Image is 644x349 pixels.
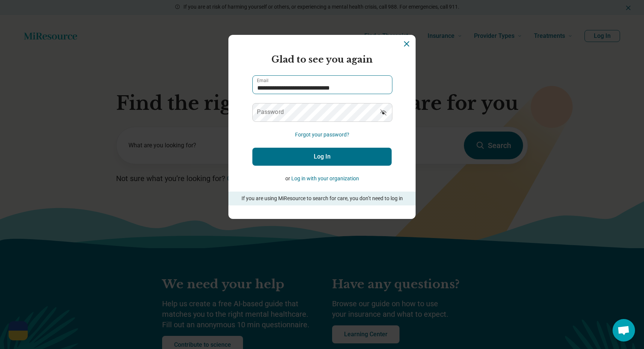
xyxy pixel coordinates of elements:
[291,175,359,183] button: Log in with your organization
[252,148,392,166] button: Log In
[257,109,284,115] label: Password
[228,35,416,219] section: Login Dialog
[239,195,405,202] p: If you are using MiResource to search for care, you don’t need to log in
[252,53,392,66] h2: Glad to see you again
[257,78,268,83] label: Email
[295,131,349,139] button: Forgot your password?
[613,319,635,342] a: Open chat
[375,103,392,121] button: Show password
[402,39,411,48] button: Dismiss
[252,175,392,183] p: or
